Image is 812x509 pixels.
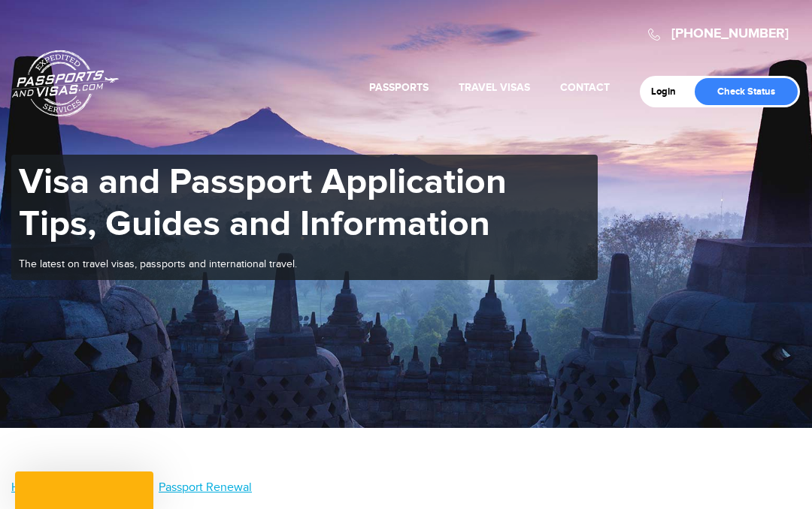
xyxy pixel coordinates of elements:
a: Check Status [695,78,798,105]
p: The latest on travel visas, passports and international travel. [19,258,590,273]
h1: Visa and Passport Application Tips, Guides and Information [19,162,590,246]
a: [PHONE_NUMBER] [671,26,789,42]
a: Passport Renewal [159,480,252,495]
a: Passports [369,81,429,94]
a: Passports & [DOMAIN_NAME] [12,50,119,117]
a: Contact [560,81,610,94]
a: Travel Visas [459,81,530,94]
a: Login [651,86,686,98]
a: Home [11,480,43,495]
